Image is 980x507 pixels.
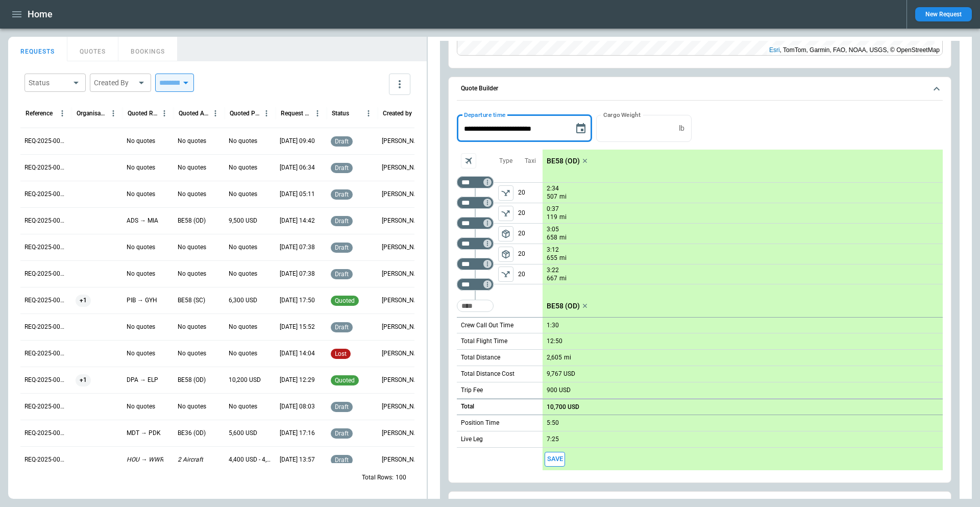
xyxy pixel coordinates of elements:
[280,376,315,384] p: 08/22/2025 12:29
[94,78,135,88] div: Created By
[382,296,425,305] p: Allen Maki
[24,402,67,411] p: REQ-2025-000254
[178,376,206,384] p: BE58 (OD)
[498,247,513,262] button: left aligned
[127,243,155,252] p: No quotes
[333,324,351,331] span: draft
[333,218,351,225] span: draft
[24,190,67,199] p: REQ-2025-000262
[498,226,513,242] button: left aligned
[461,85,498,92] h6: Quote Builder
[559,233,567,242] p: mi
[127,137,155,146] p: No quotes
[127,190,155,199] p: No quotes
[77,110,107,117] div: Organisation
[457,300,494,312] div: Too short
[547,403,579,411] p: 10,700 USD
[559,192,567,201] p: mi
[457,176,494,188] div: Not found
[498,206,513,221] span: Type of sector
[179,110,209,117] div: Quoted Aircraft
[24,243,67,252] p: REQ-2025-000260
[547,185,559,192] p: 2:34
[382,137,425,146] p: George O'Bryan
[76,287,91,313] span: +1
[498,226,513,242] span: Type of sector
[178,270,206,278] p: No quotes
[178,216,206,225] p: BE58 (OD)
[178,190,206,199] p: No quotes
[518,264,543,284] p: 20
[457,237,494,250] div: Too short
[280,349,315,358] p: 08/22/2025 14:04
[332,110,349,117] div: Status
[333,164,351,172] span: draft
[127,163,155,172] p: No quotes
[24,216,67,225] p: REQ-2025-000261
[382,323,425,331] p: Ben Gundermann
[461,321,513,330] p: Crew Call Out Time
[915,7,972,21] button: New Request
[498,185,513,201] span: Type of sector
[178,349,206,358] p: No quotes
[127,376,158,384] p: DPA → ELP
[603,110,641,119] label: Cargo Weight
[547,205,559,213] p: 0:37
[501,249,511,259] span: package_2
[229,376,261,384] p: 10,200 USD
[178,323,206,331] p: No quotes
[457,258,494,270] div: Too short
[547,246,559,254] p: 3:12
[24,429,67,438] p: REQ-2025-000253
[280,323,315,331] p: 08/22/2025 15:52
[362,473,394,482] p: Total Rows:
[209,107,222,120] button: Quoted Aircraft column menu
[464,110,506,119] label: Departure time
[158,107,171,120] button: Quoted Route column menu
[280,296,315,305] p: 08/22/2025 17:50
[382,376,425,384] p: Ben Gundermann
[280,429,315,438] p: 08/19/2025 17:16
[24,163,67,172] p: REQ-2025-000263
[457,77,943,101] button: Quote Builder
[383,110,412,117] div: Created by
[280,190,315,199] p: 08/27/2025 05:11
[29,78,69,88] div: Status
[280,137,315,146] p: 08/29/2025 09:40
[311,107,324,120] button: Request Created At (UTC-05:00) column menu
[396,473,406,482] p: 100
[24,137,67,146] p: REQ-2025-000264
[547,302,580,310] p: BE58 (OD)
[107,107,120,120] button: Organisation column menu
[229,190,257,199] p: No quotes
[545,452,565,467] button: Save
[333,191,351,198] span: draft
[333,244,351,251] span: draft
[769,46,780,54] a: Esri
[127,349,155,358] p: No quotes
[8,37,67,61] button: REQUESTS
[382,270,425,278] p: George O'Bryan
[461,403,474,410] h6: Total
[564,353,571,362] p: mi
[118,37,178,61] button: BOOKINGS
[382,163,425,172] p: George O'Bryan
[461,353,500,362] p: Total Distance
[229,349,257,358] p: No quotes
[679,124,684,133] p: lb
[547,192,557,201] p: 507
[229,323,257,331] p: No quotes
[229,163,257,172] p: No quotes
[543,150,943,470] div: scrollable content
[127,270,155,278] p: No quotes
[382,190,425,199] p: George O'Bryan
[547,233,557,242] p: 658
[501,229,511,239] span: package_2
[230,110,260,117] div: Quoted Price
[229,270,257,278] p: No quotes
[333,297,357,304] span: quoted
[178,402,206,411] p: No quotes
[547,226,559,233] p: 3:05
[461,337,507,346] p: Total Flight Time
[24,349,67,358] p: REQ-2025-000256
